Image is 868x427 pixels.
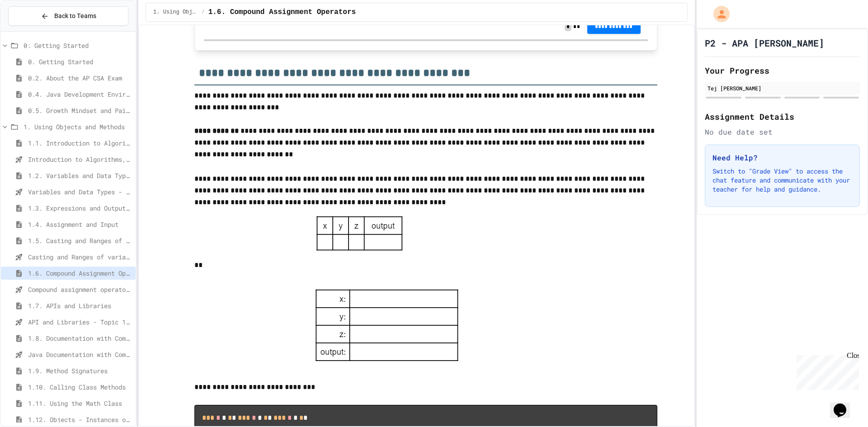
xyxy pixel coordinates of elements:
span: Casting and Ranges of variables - Quiz [28,252,132,262]
span: 1.12. Objects - Instances of Classes [28,415,132,424]
h1: P2 - APA [PERSON_NAME] [705,37,824,49]
span: 1. Using Objects and Methods [24,122,132,131]
span: 0. Getting Started [28,57,132,66]
h2: Your Progress [705,64,860,77]
span: 0: Getting Started [24,41,132,50]
span: API and Libraries - Topic 1.7 [28,317,132,327]
span: Compound assignment operators - Quiz [28,285,132,294]
span: Variables and Data Types - Quiz [28,187,132,197]
iframe: chat widget [830,391,859,418]
div: My Account [704,4,732,24]
div: No due date set [705,127,860,137]
h2: Assignment Details [705,110,860,123]
span: Back to Teams [54,11,96,21]
span: 1.5. Casting and Ranges of Values [28,236,132,245]
button: Back to Teams [8,6,128,26]
iframe: chat widget [793,352,859,390]
span: 0.4. Java Development Environments [28,89,132,99]
span: 1.3. Expressions and Output [New] [28,203,132,213]
span: 1.9. Method Signatures [28,366,132,375]
span: Introduction to Algorithms, Programming, and Compilers [28,155,132,164]
div: Tej [PERSON_NAME] [708,84,857,92]
span: 1.1. Introduction to Algorithms, Programming, and Compilers [28,138,132,148]
div: Chat with us now!Close [4,4,62,57]
h3: Need Help? [712,152,852,163]
span: 1.6. Compound Assignment Operators [208,7,356,18]
span: 1.10. Calling Class Methods [28,382,132,392]
span: 1.4. Assignment and Input [28,220,132,229]
span: 1.11. Using the Math Class [28,399,132,408]
span: 1.7. APIs and Libraries [28,301,132,310]
span: 0.2. About the AP CSA Exam [28,73,132,83]
span: 1. Using Objects and Methods [153,9,198,16]
span: 1.2. Variables and Data Types [28,171,132,180]
p: Switch to "Grade View" to access the chat feature and communicate with your teacher for help and ... [712,167,852,194]
span: 1.6. Compound Assignment Operators [28,268,132,278]
span: / [201,9,204,16]
span: Java Documentation with Comments - Topic 1.8 [28,350,132,359]
span: 0.5. Growth Mindset and Pair Programming [28,106,132,115]
span: 1.8. Documentation with Comments and Preconditions [28,333,132,343]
